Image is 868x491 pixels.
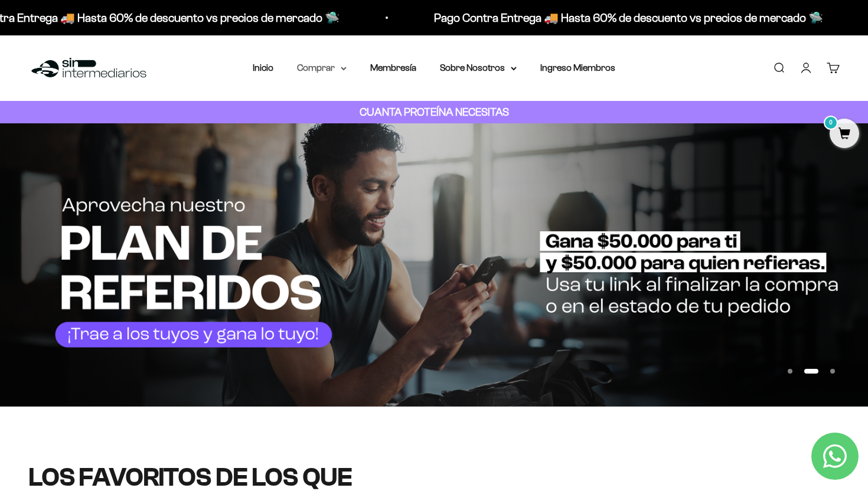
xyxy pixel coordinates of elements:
a: Membresía [370,63,416,73]
a: 0 [830,128,859,141]
p: Pago Contra Entrega 🚚 Hasta 60% de descuento vs precios de mercado 🛸 [425,8,814,27]
strong: CUANTA PROTEÍNA NECESITAS [360,106,509,118]
a: Inicio [253,63,273,73]
a: Ingreso Miembros [540,63,615,73]
mark: 0 [824,116,838,130]
summary: Sobre Nosotros [440,60,517,76]
summary: Comprar [297,60,347,76]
